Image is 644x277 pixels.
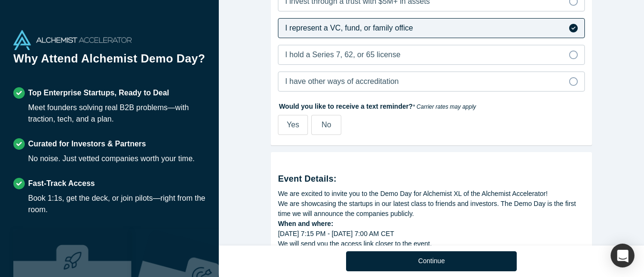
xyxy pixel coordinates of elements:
strong: Top Enterprise Startups, Ready to Deal [28,89,169,97]
label: Would you like to receive a text reminder? [278,98,585,112]
strong: Event Details: [278,174,337,184]
em: * Carrier rates may apply [413,103,476,110]
strong: When and where: [278,220,333,227]
div: We are showcasing the startups in our latest class to friends and investors. The Demo Day is the ... [278,199,585,219]
span: I hold a Series 7, 62, or 65 license [285,51,400,59]
div: Meet founders solving real B2B problems—with traction, tech, and a plan. [28,102,205,125]
div: We will send you the access link closer to the event. [278,239,585,249]
span: I represent a VC, fund, or family office [285,24,413,32]
div: [DATE] 7:15 PM - [DATE] 7:00 AM CET [278,229,585,239]
div: No noise. Just vetted companies worth your time. [28,153,195,164]
span: No [321,121,331,129]
img: Alchemist Accelerator Logo [13,30,132,50]
strong: Fast-Track Access [28,179,95,187]
h1: Why Attend Alchemist Demo Day? [13,50,205,74]
span: Yes [287,121,299,129]
div: We are excited to invite you to the Demo Day for Alchemist XL of the Alchemist Accelerator! [278,189,585,199]
strong: Curated for Investors & Partners [28,140,146,148]
span: I have other ways of accreditation [285,77,399,85]
button: Continue [346,251,517,271]
div: Book 1:1s, get the deck, or join pilots—right from the room. [28,193,205,215]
